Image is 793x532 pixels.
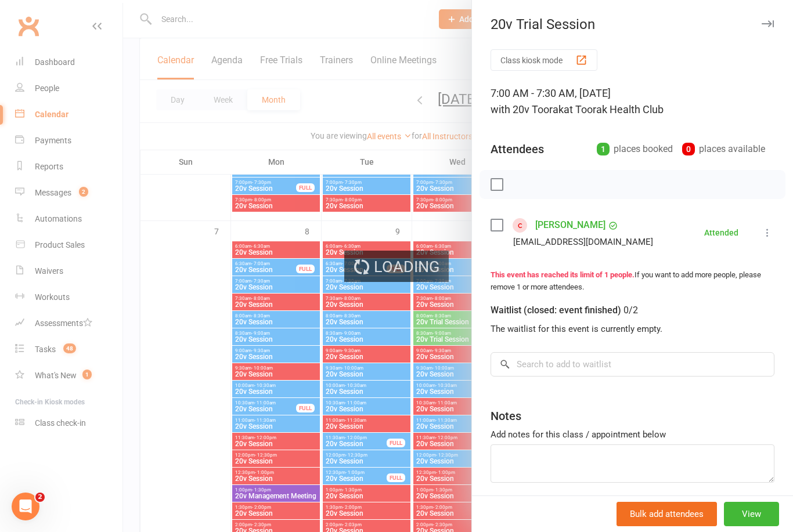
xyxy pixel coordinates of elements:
div: Attendees [491,141,544,157]
div: Waitlist [491,302,638,319]
div: Add notes for this class / appointment below [491,428,774,441]
button: Bulk add attendees [617,502,717,526]
div: 20v Trial Session [472,16,793,32]
iframe: Intercom live chat [12,493,39,520]
button: Class kiosk mode [491,49,597,71]
div: 0/2 [623,302,638,319]
span: at Toorak Health Club [564,103,664,115]
div: 1 [597,143,610,155]
div: The waitlist for this event is currently empty. [491,322,774,336]
div: [EMAIL_ADDRESS][DOMAIN_NAME] [513,234,653,249]
div: places available [682,141,765,157]
span: with 20v Toorak [491,103,564,115]
a: [PERSON_NAME] [535,216,605,234]
span: (closed: event finished) [524,305,621,316]
div: If you want to add more people, please remove 1 or more attendees. [491,269,774,294]
input: Search to add to waitlist [491,352,774,377]
div: places booked [597,141,673,157]
div: Attended [704,229,738,237]
div: 0 [682,143,695,155]
button: View [724,502,779,526]
div: 7:00 AM - 7:30 AM, [DATE] [491,85,774,118]
div: Notes [491,408,521,424]
span: 2 [35,493,45,502]
strong: This event has reached its limit of 1 people. [491,270,635,279]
